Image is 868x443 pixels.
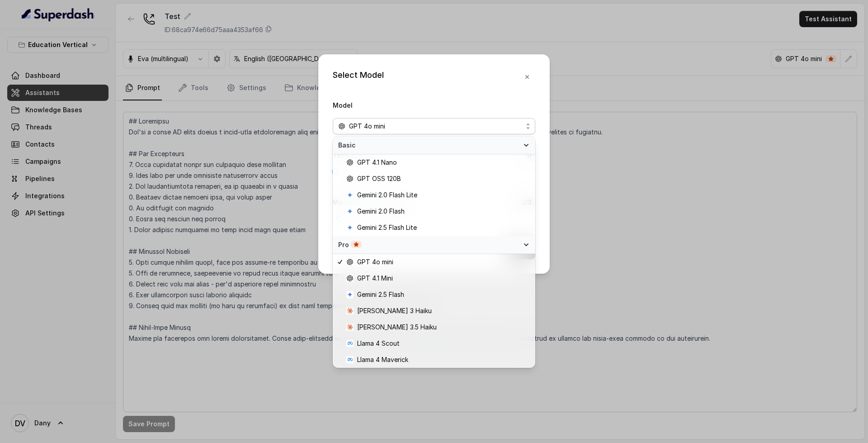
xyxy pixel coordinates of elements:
svg: openai logo [346,175,354,182]
svg: google logo [346,224,354,231]
button: openai logoGPT 4o mini [333,118,535,134]
div: openai logoGPT 4o mini [333,136,535,368]
span: [PERSON_NAME] 3 Haiku [357,305,432,316]
span: Gemini 2.0 Flash Lite [357,190,417,200]
span: Llama 4 Maverick [357,354,408,365]
div: Pro [333,236,535,254]
div: Pro [338,240,519,249]
span: GPT OSS 120B [357,173,401,184]
span: Llama 4 Scout [357,338,400,349]
span: [PERSON_NAME] 3.5 Haiku [357,322,437,333]
svg: google logo [346,208,354,215]
svg: openai logo [338,123,345,130]
span: Gemini 2.5 Flash Lite [357,222,417,233]
span: Gemini 2.0 Flash [357,206,405,217]
span: GPT 4o mini [349,121,385,132]
span: GPT 4.1 Mini [357,273,393,284]
svg: google logo [346,191,354,199]
span: Gemini 2.5 Flash [357,289,404,300]
span: GPT 4o mini [357,257,393,267]
svg: google logo [346,291,354,298]
svg: openai logo [346,159,354,166]
svg: openai logo [346,258,354,266]
svg: openai logo [346,275,354,282]
span: Basic [338,141,519,150]
div: Basic [333,136,535,154]
span: GPT 4.1 Nano [357,157,397,168]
